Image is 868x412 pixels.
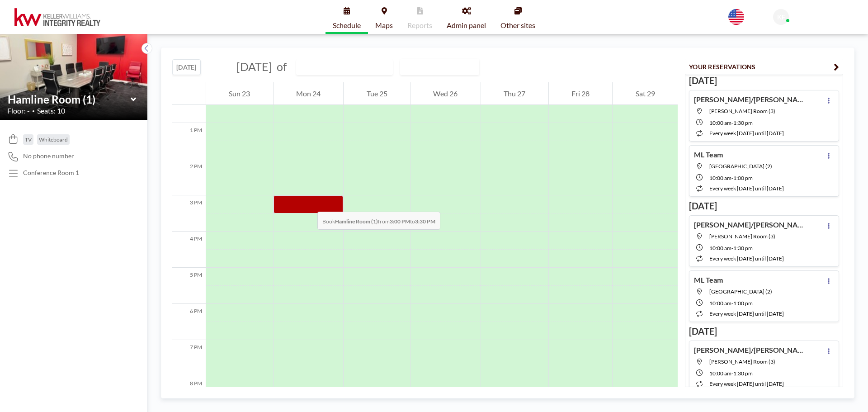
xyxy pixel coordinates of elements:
span: Snelling Room (3) [709,108,775,114]
h3: [DATE] [689,200,839,212]
h3: [DATE] [689,326,839,337]
button: YOUR RESERVATIONS [685,59,843,75]
h4: [PERSON_NAME]/[PERSON_NAME] [694,220,807,229]
span: 10:00 AM [709,119,731,126]
span: 10:00 AM [709,370,731,377]
span: - [731,370,733,377]
h3: [DATE] [689,75,839,86]
span: 1:00 PM [733,300,753,307]
div: Fri 28 [549,82,613,105]
div: 1 PM [172,123,206,159]
div: 2 PM [172,159,206,195]
h4: [PERSON_NAME]/[PERSON_NAME] [694,346,807,355]
img: organization-logo [14,8,100,26]
div: Tue 25 [344,82,410,105]
span: 1:00 PM [733,175,753,181]
span: every week [DATE] until [DATE] [709,380,784,387]
div: 12 PM [172,87,206,123]
div: Wed 26 [410,82,481,105]
div: Mon 24 [274,82,344,105]
span: 10:00 AM [709,175,731,181]
h4: [PERSON_NAME]/[PERSON_NAME] [694,95,807,104]
span: of [277,60,287,74]
span: every week [DATE] until [DATE] [709,130,784,137]
span: Snelling Room (3) [709,358,775,365]
div: Search for option [401,59,479,75]
div: Sat 29 [613,82,678,105]
div: Sun 23 [206,82,273,105]
span: Lexington Room (2) [709,163,772,170]
span: - [731,119,733,126]
div: 6 PM [172,304,206,340]
span: Book from to [317,212,440,230]
span: Maps [375,22,393,29]
span: Schedule [333,22,361,29]
span: • [32,108,35,114]
span: Admin panel [447,22,486,29]
span: 1:30 PM [733,370,753,377]
span: Whiteboard [39,136,68,143]
span: Other sites [500,22,535,29]
button: [DATE] [172,59,201,75]
input: Hamline Room (1) [8,93,131,106]
div: 3 PM [172,195,206,232]
span: Snelling Room (3) [709,233,775,240]
span: every week [DATE] until [DATE] [709,185,784,192]
span: TV [25,136,32,143]
span: every week [DATE] until [DATE] [709,255,784,262]
span: WEEKLY VIEW [402,61,453,73]
span: Floor: - [7,106,30,115]
input: Search for option [454,61,464,73]
div: Thu 27 [481,82,548,105]
h4: ML Team [694,275,723,284]
span: - [731,300,733,307]
span: KF [777,13,785,21]
span: 10:00 AM [709,245,731,251]
span: 1:30 PM [733,245,753,251]
input: Hamline Room (1) [297,60,383,75]
div: 7 PM [172,340,206,376]
div: 4 PM [172,232,206,268]
span: [DATE] [236,60,272,73]
span: 10:00 AM [709,300,731,307]
span: Seats: 10 [37,106,65,115]
span: Admin [793,18,809,25]
span: - [731,175,733,181]
span: Reports [407,22,432,29]
b: 3:00 PM [390,218,410,225]
b: Hamline Room (1) [335,218,378,225]
span: KWIR Front Desk [793,10,842,18]
p: Conference Room 1 [23,169,79,177]
div: 5 PM [172,268,206,304]
span: every week [DATE] until [DATE] [709,310,784,317]
span: - [731,245,733,251]
span: No phone number [23,152,74,160]
span: Lexington Room (2) [709,288,772,295]
h4: ML Team [694,150,723,159]
b: 3:30 PM [415,218,435,225]
span: 1:30 PM [733,119,753,126]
